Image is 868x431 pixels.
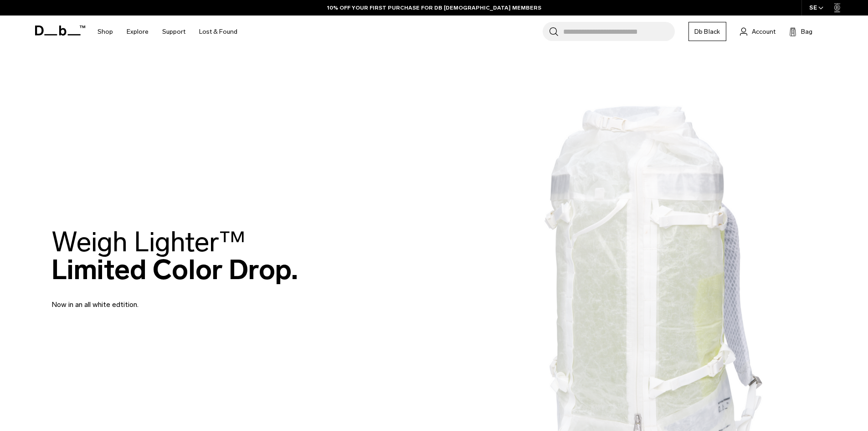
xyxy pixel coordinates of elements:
[51,288,270,310] p: Now in an all white edtition.
[327,4,541,12] a: 10% OFF YOUR FIRST PURCHASE FOR DB [DEMOGRAPHIC_DATA] MEMBERS
[752,27,776,36] span: Account
[98,16,113,48] a: Shop
[688,22,726,41] a: Db Black
[162,16,185,48] a: Support
[740,26,776,37] a: Account
[91,16,244,48] nav: Main Navigation
[127,16,149,48] a: Explore
[789,26,812,37] button: Bag
[51,225,246,259] span: Weigh Lighter™
[51,228,298,284] h2: Limited Color Drop.
[801,27,812,36] span: Bag
[199,16,237,48] a: Lost & Found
